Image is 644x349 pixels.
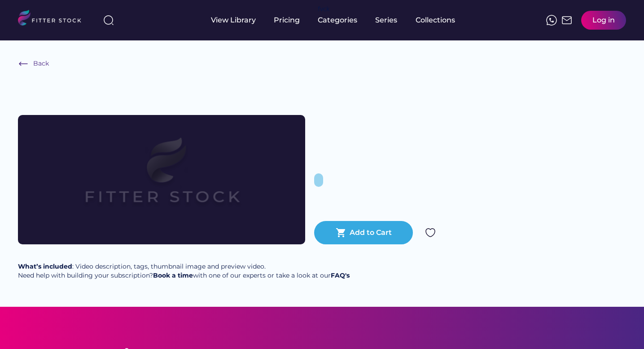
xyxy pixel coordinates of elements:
[336,227,346,238] button: shopping_cart
[274,15,300,25] div: Pricing
[47,115,276,244] img: Frame%2079%20%281%29.svg
[318,15,357,25] div: Categories
[211,15,256,25] div: View Library
[350,228,392,238] div: Add to Cart
[592,15,615,25] div: Log in
[18,58,29,69] img: Frame%20%286%29.svg
[416,15,455,25] div: Collections
[318,4,329,13] div: fvck
[18,262,350,280] div: : Video description, tags, thumbnail image and preview video. Need help with building your subscr...
[103,15,114,26] img: search-normal%203.svg
[561,15,572,26] img: Frame%2051.svg
[18,10,89,28] img: LOGO.svg
[331,271,350,279] a: FAQ's
[18,262,72,270] strong: What’s included
[33,59,49,68] div: Back
[375,15,398,25] div: Series
[546,15,557,26] img: meteor-icons_whatsapp%20%281%29.svg
[425,227,436,238] img: Group%201000002324.svg
[153,271,193,279] a: Book a time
